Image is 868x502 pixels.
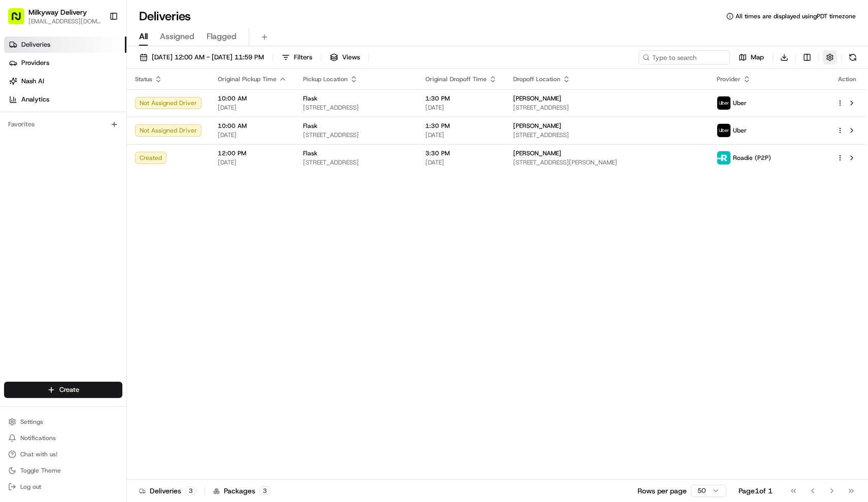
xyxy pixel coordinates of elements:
button: Map [734,50,769,64]
span: Nash AI [21,77,44,86]
div: Favorites [4,116,122,132]
a: 📗Knowledge Base [6,223,82,241]
p: Rows per page [638,486,687,496]
button: Create [4,382,122,398]
button: Refresh [846,50,860,64]
span: [STREET_ADDRESS] [303,104,409,112]
button: Toggle Theme [4,463,122,478]
button: Views [325,50,364,64]
span: Provider [717,75,741,83]
div: Action [837,75,858,83]
span: 10:00 AM [218,94,287,103]
a: Powered byPylon [72,251,123,259]
img: uber-new-logo.jpeg [717,124,730,137]
span: Roadie (P2P) [733,154,771,162]
p: Welcome 👋 [10,41,185,57]
span: [DATE] [425,131,497,139]
img: Nash [10,10,30,30]
div: Packages [213,486,271,496]
span: Deliveries [21,40,50,49]
span: Notifications [20,434,56,442]
input: Clear [26,65,168,76]
span: Flask [303,94,317,103]
button: Milkyway Delivery [28,7,87,17]
input: Type to search [639,50,730,64]
img: Masood Aslam [10,148,26,164]
span: Knowledge Base [20,227,78,237]
a: 💻API Documentation [82,223,167,241]
button: Log out [4,480,122,494]
span: [PERSON_NAME] [513,94,561,103]
div: We're available if you need us! [46,107,140,115]
button: Settings [4,415,122,429]
span: [PERSON_NAME] [513,149,561,157]
span: Original Dropoff Time [425,75,487,83]
span: [STREET_ADDRESS][PERSON_NAME] [513,158,701,166]
span: [STREET_ADDRESS] [513,104,701,112]
span: Uber [733,99,747,107]
span: [DATE] [39,185,60,193]
a: Nash AI [4,73,126,89]
span: Uber [733,126,747,135]
a: Analytics [4,91,126,108]
span: Settings [20,418,43,426]
span: Create [59,385,79,394]
a: Deliveries [4,37,126,53]
span: 1:30 PM [425,94,497,103]
button: [EMAIL_ADDRESS][DOMAIN_NAME] [28,17,101,25]
span: [PERSON_NAME] [31,157,82,165]
span: [DATE] [90,157,111,165]
span: Pickup Location [303,75,348,83]
span: Pylon [101,252,123,259]
span: [DATE] [425,104,497,112]
span: Views [342,53,360,62]
span: • [84,157,88,165]
span: All times are displayed using PDT timezone [736,12,856,20]
span: Original Pickup Time [218,75,277,83]
span: [STREET_ADDRESS] [513,131,701,139]
span: Dropoff Location [513,75,560,83]
div: 3 [259,486,271,495]
div: 📗 [10,228,18,236]
span: API Documentation [96,227,163,237]
span: Log out [20,483,41,491]
div: Page 1 of 1 [739,486,773,496]
img: 1736555255976-a54dd68f-1ca7-489b-9aae-adbdc363a1c4 [10,97,28,115]
span: Map [751,53,764,62]
span: Filters [294,53,312,62]
span: Status [135,75,152,83]
span: 1:30 PM [425,122,497,130]
span: [DATE] [218,104,287,112]
div: 3 [185,486,196,495]
span: Toggle Theme [20,466,61,475]
span: Providers [21,58,49,68]
span: 10:00 AM [218,122,287,130]
span: 12:00 PM [218,149,287,157]
div: Start new chat [46,97,166,107]
h1: Deliveries [139,8,191,24]
span: Assigned [160,30,194,43]
span: [STREET_ADDRESS] [303,131,409,139]
span: • [34,185,37,193]
button: Start new chat [173,100,185,112]
span: [PERSON_NAME] [513,122,561,130]
span: All [139,30,148,43]
button: Filters [277,50,317,64]
span: [DATE] 12:00 AM - [DATE] 11:59 PM [152,53,264,62]
span: Flagged [207,30,237,43]
div: 💻 [86,228,94,236]
a: Providers [4,55,126,71]
span: [DATE] [218,131,287,139]
span: [DATE] [218,158,287,166]
button: [DATE] 12:00 AM - [DATE] 11:59 PM [135,50,269,64]
span: Flask [303,149,317,157]
button: See all [157,130,185,142]
span: Chat with us! [20,450,57,458]
span: Analytics [21,95,49,104]
img: roadie-logo-v2.jpg [717,151,730,164]
span: Flask [303,122,317,130]
div: Past conversations [10,132,68,140]
span: 3:30 PM [425,149,497,157]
